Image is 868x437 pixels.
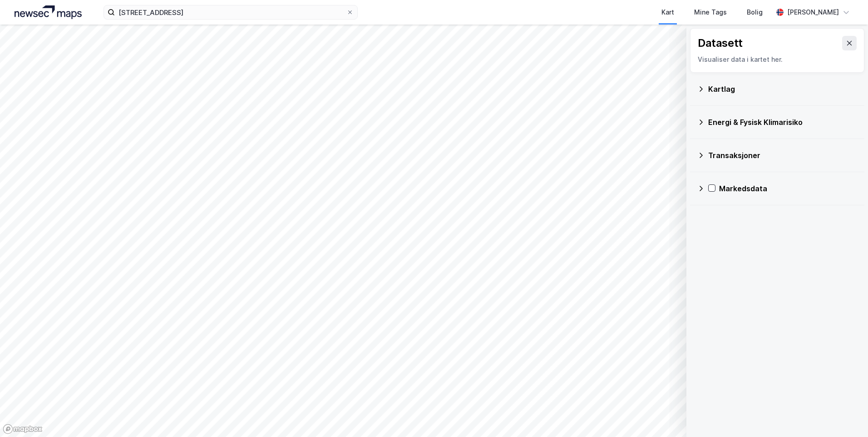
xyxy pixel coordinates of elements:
a: Mapbox homepage [3,424,43,434]
div: [PERSON_NAME] [787,7,839,18]
div: Kartlag [708,84,857,94]
iframe: Chat Widget [823,393,868,437]
div: Mine Tags [694,7,727,18]
input: Søk på adresse, matrikkel, gårdeiere, leietakere eller personer [115,5,346,19]
div: Kart [661,7,674,18]
div: Markedsdata [719,183,857,194]
div: Transaksjoner [708,150,857,161]
div: Bolig [747,7,763,18]
div: Kontrollprogram for chat [823,393,868,437]
div: Datasett [698,36,743,50]
img: logo.a4113a55bc3d86da70a041830d287a7e.svg [15,5,82,19]
div: Energi & Fysisk Klimarisiko [708,117,857,128]
div: Visualiser data i kartet her. [698,54,857,65]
